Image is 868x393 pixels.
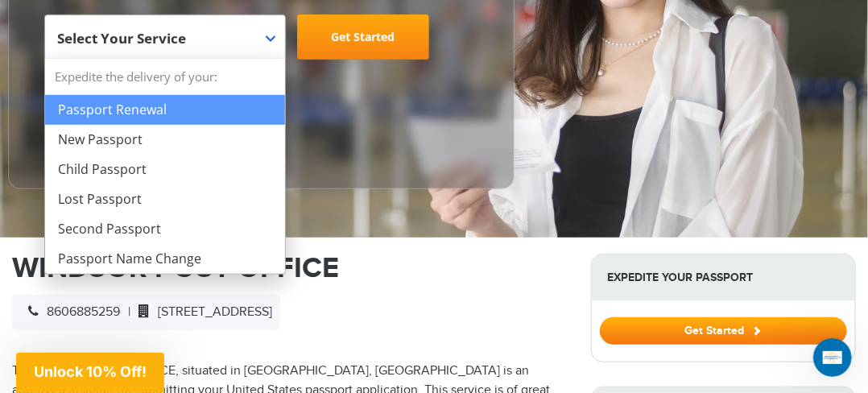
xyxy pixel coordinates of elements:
[45,214,285,244] li: Second Passport
[12,295,280,330] div: |
[57,29,186,48] span: Select Your Service
[297,14,429,60] a: Get Started
[45,59,285,274] li: Expedite the delivery of your:
[45,125,285,155] li: New Passport
[45,244,285,274] li: Passport Name Change
[20,304,120,320] span: 8606885259
[130,304,272,320] span: [STREET_ADDRESS]
[16,353,164,393] div: Unlock 10% Off!
[45,155,285,184] li: Child Passport
[34,363,147,380] span: Unlock 10% Off!
[600,324,847,337] a: Get Started
[600,317,847,345] button: Get Started
[45,184,285,214] li: Lost Passport
[12,254,567,283] h1: WINDSOR POST OFFICE
[45,95,285,125] li: Passport Renewal
[813,338,852,377] iframe: Intercom live chat
[44,14,286,60] span: Select Your Service
[592,254,855,300] strong: Expedite Your Passport
[57,21,269,66] span: Select Your Service
[45,59,285,95] strong: Expedite the delivery of your:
